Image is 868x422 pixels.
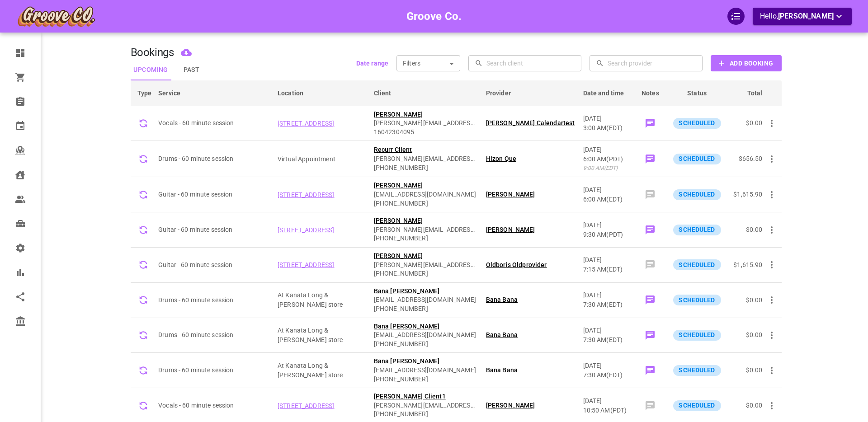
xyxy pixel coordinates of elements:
[778,12,834,20] span: [PERSON_NAME]
[583,155,632,164] p: 6:00 AM ( PDT )
[171,60,212,80] button: Past
[374,322,476,331] span: Bana [PERSON_NAME]
[645,330,656,341] svg: order notekasjdfhaksjdbfkaljsdbflaksdjbfsakdlhbfj
[278,361,366,380] p: Company location
[374,287,476,296] span: Bana [PERSON_NAME]
[374,331,476,340] span: [EMAIL_ADDRESS][DOMAIN_NAME]
[406,8,462,25] h6: Groove Co.
[679,190,715,199] p: SCHEDULED
[181,47,192,58] svg: Export
[746,366,763,374] span: $0.00
[278,291,366,309] p: Company location
[746,226,763,233] span: $0.00
[374,190,476,199] span: [EMAIL_ADDRESS][DOMAIN_NAME]
[374,216,478,225] span: [PERSON_NAME]
[278,226,334,234] span: [STREET_ADDRESS]
[158,401,269,410] p: Vocals - 60 minute session
[374,305,476,314] span: [PHONE_NUMBER]
[374,261,478,270] span: [PERSON_NAME][EMAIL_ADDRESS][DOMAIN_NAME]
[760,11,844,22] p: Hello,
[486,190,535,199] span: [PERSON_NAME]
[486,366,518,375] span: Bana Bana
[679,260,715,270] p: SCHEDULED
[583,265,632,274] p: 7:15 AM ( EDT )
[374,401,478,410] span: [PERSON_NAME][EMAIL_ADDRESS][DOMAIN_NAME]
[733,261,762,268] span: $1,615.90
[374,181,476,190] span: [PERSON_NAME]
[486,401,535,410] span: [PERSON_NAME]
[583,114,632,123] p: [DATE]
[356,60,388,67] b: Date range
[679,295,715,305] p: SCHEDULED
[746,402,763,409] span: $0.00
[278,326,366,345] p: Company location
[583,326,632,335] p: [DATE]
[583,361,632,370] p: [DATE]
[746,296,763,304] span: $0.00
[746,119,763,127] span: $0.00
[746,331,763,338] span: $0.00
[131,60,171,80] button: Upcoming
[679,118,715,128] p: SCHEDULED
[608,55,696,71] input: Search provider
[486,331,518,340] span: Bana Bana
[278,261,334,268] span: [STREET_ADDRESS]
[665,80,729,106] th: Status
[374,234,478,243] span: [PHONE_NUMBER]
[739,155,763,162] span: $656.50
[374,340,476,349] span: [PHONE_NUMBER]
[16,5,96,28] img: company-logo
[583,195,632,204] p: 6:00 AM ( EDT )
[679,330,715,340] p: SCHEDULED
[374,225,478,234] span: [PERSON_NAME][EMAIL_ADDRESS][DOMAIN_NAME]
[645,154,656,164] svg: hi.
[679,154,715,164] p: SCHEDULED
[278,191,334,198] span: [STREET_ADDRESS]
[158,225,269,234] p: Guitar - 60 minute session
[636,80,665,106] th: Notes
[583,370,632,380] p: 7:30 AM ( EDT )
[486,119,575,128] span: [PERSON_NAME] Calendartest
[583,335,632,345] p: 7:30 AM ( EDT )
[482,80,579,106] th: Provider
[274,80,370,106] th: Location
[396,55,460,71] div: Filters
[679,366,715,375] p: SCHEDULED
[645,189,656,200] svg: Add note
[583,123,632,133] p: 3:00 AM ( EDT )
[733,191,762,198] span: $1,615.90
[374,295,476,305] span: [EMAIL_ADDRESS][DOMAIN_NAME]
[374,392,478,401] span: [PERSON_NAME] Client1
[645,295,656,305] svg: order notekasjdfhaksjdbfkaljsdbflaksdjbfsakdlhbfj
[679,225,715,234] p: SCHEDULED
[374,164,478,173] span: [PHONE_NUMBER]
[486,55,575,71] input: Search client
[579,80,636,106] th: Date and time
[583,255,632,265] p: [DATE]
[278,402,334,409] span: [STREET_ADDRESS]
[158,190,269,199] p: Guitar - 60 minute session
[583,220,632,230] p: [DATE]
[583,291,632,300] p: [DATE]
[278,155,335,163] span: The provider has not added a virtual meeting link
[486,295,518,305] span: Bana Bana
[158,295,269,305] p: Drums - 60 minute session
[374,199,476,208] span: [PHONE_NUMBER]
[679,401,715,410] p: SCHEDULED
[486,155,516,164] span: Hizon Que
[374,366,476,375] span: [EMAIL_ADDRESS][DOMAIN_NAME]
[486,225,535,234] span: [PERSON_NAME]
[753,8,852,25] button: Hello,[PERSON_NAME]
[730,58,773,69] b: Add Booking
[374,269,478,278] span: [PHONE_NUMBER]
[583,145,632,155] p: [DATE]
[158,260,269,270] p: Guitar - 60 minute session
[158,330,269,340] p: Drums - 60 minute session
[158,118,269,128] p: Vocals - 60 minute session
[374,155,478,164] span: [PERSON_NAME][EMAIL_ADDRESS][DOMAIN_NAME]
[711,55,781,71] button: Add Booking
[374,252,478,261] span: [PERSON_NAME]
[727,8,745,25] div: QuickStart Guide
[131,80,155,106] th: Type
